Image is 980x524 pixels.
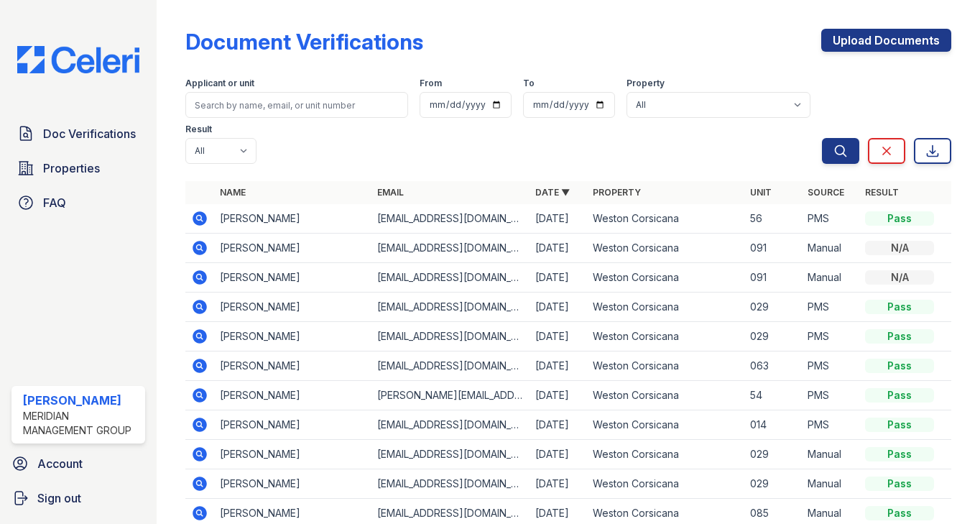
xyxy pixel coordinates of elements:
[185,124,212,135] label: Result
[865,477,934,491] div: Pass
[750,187,772,198] a: Unit
[214,410,372,440] td: [PERSON_NAME]
[11,119,145,148] a: Doc Verifications
[744,410,802,440] td: 014
[865,300,934,314] div: Pass
[802,440,859,469] td: Manual
[6,484,151,512] a: Sign out
[802,204,859,234] td: PMS
[744,204,802,234] td: 56
[802,293,859,322] td: PMS
[43,125,136,142] span: Doc Verifications
[371,234,530,263] td: [EMAIL_ADDRESS][DOMAIN_NAME]
[802,410,859,440] td: PMS
[214,469,372,499] td: [PERSON_NAME]
[214,351,372,381] td: [PERSON_NAME]
[587,410,745,440] td: Weston Corsicana
[865,418,934,432] div: Pass
[371,440,530,469] td: [EMAIL_ADDRESS][DOMAIN_NAME]
[11,188,145,217] a: FAQ
[865,211,934,226] div: Pass
[371,351,530,381] td: [EMAIL_ADDRESS][DOMAIN_NAME]
[865,447,934,461] div: Pass
[865,270,934,285] div: N/A
[185,78,254,89] label: Applicant or unit
[535,187,570,198] a: Date ▼
[214,204,372,234] td: [PERSON_NAME]
[744,381,802,410] td: 54
[587,234,745,263] td: Weston Corsicana
[214,440,372,469] td: [PERSON_NAME]
[587,293,745,322] td: Weston Corsicana
[43,160,100,177] span: Properties
[821,29,951,52] a: Upload Documents
[627,78,665,89] label: Property
[802,234,859,263] td: Manual
[865,241,934,255] div: N/A
[744,351,802,381] td: 063
[6,449,151,478] a: Account
[865,359,934,373] div: Pass
[744,469,802,499] td: 029
[802,263,859,293] td: Manual
[43,194,66,211] span: FAQ
[744,234,802,263] td: 091
[530,204,587,234] td: [DATE]
[214,381,372,410] td: [PERSON_NAME]
[185,92,409,118] input: Search by name, email, or unit number
[37,455,83,472] span: Account
[214,293,372,322] td: [PERSON_NAME]
[6,46,151,73] img: CE_Logo_Blue-a8612792a0a2168367f1c8372b55b34899dd931a85d93a1a3d3e32e68fde9ad4.png
[214,234,372,263] td: [PERSON_NAME]
[802,322,859,351] td: PMS
[744,440,802,469] td: 029
[23,409,139,438] div: Meridian Management Group
[530,234,587,263] td: [DATE]
[744,263,802,293] td: 091
[214,322,372,351] td: [PERSON_NAME]
[587,440,745,469] td: Weston Corsicana
[371,322,530,351] td: [EMAIL_ADDRESS][DOMAIN_NAME]
[587,469,745,499] td: Weston Corsicana
[530,263,587,293] td: [DATE]
[744,322,802,351] td: 029
[530,440,587,469] td: [DATE]
[377,187,404,198] a: Email
[185,29,423,55] div: Document Verifications
[420,78,442,89] label: From
[220,187,246,198] a: Name
[530,410,587,440] td: [DATE]
[530,322,587,351] td: [DATE]
[865,329,934,344] div: Pass
[530,381,587,410] td: [DATE]
[587,351,745,381] td: Weston Corsicana
[371,381,530,410] td: [PERSON_NAME][EMAIL_ADDRESS][DOMAIN_NAME]
[865,506,934,520] div: Pass
[865,388,934,403] div: Pass
[37,489,81,507] span: Sign out
[371,293,530,322] td: [EMAIL_ADDRESS][DOMAIN_NAME]
[530,293,587,322] td: [DATE]
[587,381,745,410] td: Weston Corsicana
[371,204,530,234] td: [EMAIL_ADDRESS][DOMAIN_NAME]
[371,410,530,440] td: [EMAIL_ADDRESS][DOMAIN_NAME]
[865,187,899,198] a: Result
[808,187,844,198] a: Source
[587,322,745,351] td: Weston Corsicana
[530,469,587,499] td: [DATE]
[802,381,859,410] td: PMS
[530,351,587,381] td: [DATE]
[523,78,535,89] label: To
[371,469,530,499] td: [EMAIL_ADDRESS][DOMAIN_NAME]
[214,263,372,293] td: [PERSON_NAME]
[23,392,139,409] div: [PERSON_NAME]
[587,263,745,293] td: Weston Corsicana
[587,204,745,234] td: Weston Corsicana
[593,187,641,198] a: Property
[802,351,859,381] td: PMS
[371,263,530,293] td: [EMAIL_ADDRESS][DOMAIN_NAME]
[744,293,802,322] td: 029
[11,154,145,183] a: Properties
[802,469,859,499] td: Manual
